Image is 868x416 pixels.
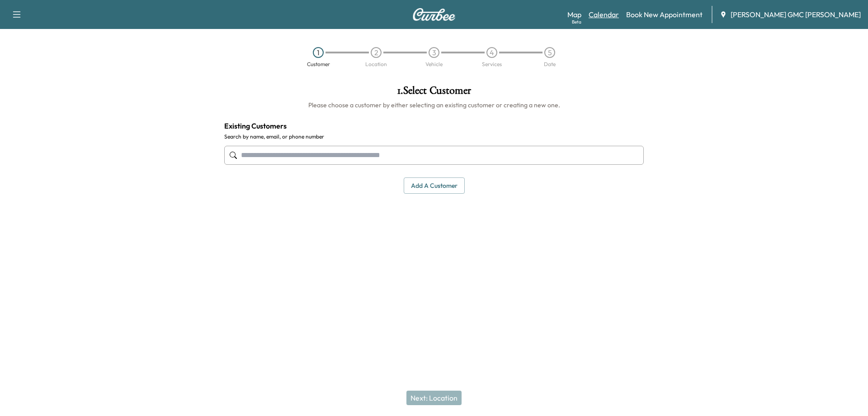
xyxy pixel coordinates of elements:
div: Beta [572,19,581,25]
h4: Existing Customers [224,120,644,131]
div: 2 [371,47,382,58]
img: Curbee Logo [412,8,456,21]
div: 3 [429,47,439,58]
div: Customer [307,62,330,67]
h1: 1 . Select Customer [224,85,644,100]
span: [PERSON_NAME] GMC [PERSON_NAME] [731,9,861,20]
h6: Please choose a customer by either selecting an existing customer or creating a new one. [224,100,644,110]
div: Location [365,62,387,67]
a: Book New Appointment [626,9,703,20]
label: Search by name, email, or phone number [224,133,644,140]
a: MapBeta [567,9,581,20]
div: 1 [313,47,324,58]
a: Calendar [589,9,619,20]
div: Date [544,62,556,67]
div: 4 [486,47,497,58]
div: Services [482,62,502,67]
div: 5 [544,47,555,58]
button: Add a customer [404,177,465,194]
div: Vehicle [425,62,443,67]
